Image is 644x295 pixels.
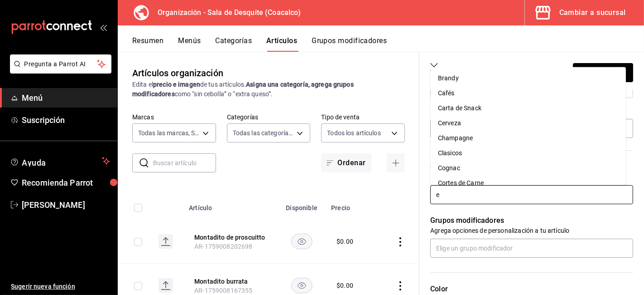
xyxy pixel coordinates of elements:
[153,81,200,88] strong: precio e imagen
[6,66,111,75] a: Pregunta a Parrot AI
[291,234,312,249] button: availability-product
[573,63,633,82] button: Guardar
[431,71,626,86] li: Brandy
[431,86,626,101] li: Cafés
[278,191,326,220] th: Disponible
[430,215,633,226] p: Grupos modificadores
[559,6,626,19] div: Cambiar a sucursal
[132,114,216,121] label: Marcas
[132,36,644,52] div: navigation tabs
[216,36,252,52] button: Categorías
[22,156,98,167] span: Ayuda
[431,161,626,176] li: Cognac
[194,277,267,286] button: edit-product-location
[266,36,297,52] button: Artículos
[431,146,626,161] li: Clasicos
[312,36,387,52] button: Grupos modificadores
[431,176,626,191] li: Cortes de Carne
[430,226,633,235] p: Agrega opciones de personalización a tu artículo
[132,66,223,80] div: Artículos organización
[150,7,301,18] h3: Organización - Sala de Desquite (Coacalco)
[100,24,107,31] button: open_drawer_menu
[396,281,405,290] button: actions
[22,92,110,104] span: Menú
[194,233,267,242] button: edit-product-location
[183,191,278,220] th: Artículo
[178,36,201,52] button: Menús
[431,131,626,146] li: Champagne
[11,282,110,291] span: Sugerir nueva función
[22,177,110,189] span: Recomienda Parrot
[24,59,97,69] span: Pregunta a Parrot AI
[431,101,626,116] li: Carta de Snack
[430,185,633,204] input: Elige una categoría existente
[431,116,626,131] li: Cerveza
[194,243,252,250] span: AR-1759008202698
[132,81,354,98] strong: Asigna una categoría, agrega grupos modificadores
[430,239,633,258] input: Elige un grupo modificador
[336,281,353,290] div: $ 0.00
[291,278,312,293] button: availability-product
[138,128,199,138] span: Todas las marcas, Sin marca
[233,128,294,138] span: Todas las categorías, Sin categoría
[327,128,381,138] span: Todos los artículos
[22,199,110,211] span: [PERSON_NAME]
[194,287,252,294] span: AR-1759008167355
[132,80,405,99] div: Edita el de tus artículos. como “sin cebolla” o “extra queso”.
[336,237,353,246] div: $ 0.00
[153,154,216,172] input: Buscar artículo
[321,114,405,121] label: Tipo de venta
[22,114,110,126] span: Suscripción
[10,54,111,74] button: Pregunta a Parrot AI
[132,36,163,52] button: Resumen
[227,114,311,121] label: Categorías
[321,153,371,172] button: Ordenar
[430,284,633,295] p: Color
[396,237,405,246] button: actions
[326,191,381,220] th: Precio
